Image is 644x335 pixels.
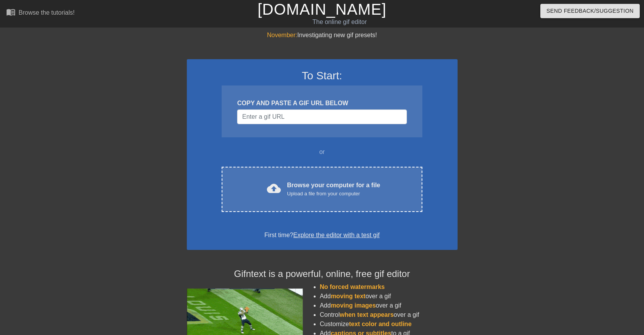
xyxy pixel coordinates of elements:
[237,109,407,124] input: Username
[187,31,458,40] div: Investigating new gif presets!
[267,181,281,195] span: cloud_upload
[320,310,458,320] li: Control over a gif
[258,1,386,18] a: [DOMAIN_NAME]
[320,320,458,329] li: Customize
[540,4,640,18] button: Send Feedback/Suggestion
[287,181,380,198] div: Browse your computer for a file
[349,321,412,327] span: text color and outline
[547,6,634,16] span: Send Feedback/Suggestion
[293,232,379,238] a: Explore the editor with a test gif
[267,32,297,38] span: November:
[287,190,380,198] div: Upload a file from your computer
[207,147,437,157] div: or
[19,9,75,16] div: Browse the tutorials!
[320,292,458,301] li: Add over a gif
[219,17,461,27] div: The online gif editor
[6,7,75,19] a: Browse the tutorials!
[187,268,458,280] h4: Gifntext is a powerful, online, free gif editor
[197,69,448,82] h3: To Start:
[6,7,15,17] span: menu_book
[197,231,448,240] div: First time?
[320,284,385,290] span: No forced watermarks
[331,293,366,299] span: moving text
[340,311,394,318] span: when text appears
[237,99,407,108] div: COPY AND PASTE A GIF URL BELOW
[331,302,376,309] span: moving images
[320,301,458,310] li: Add over a gif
